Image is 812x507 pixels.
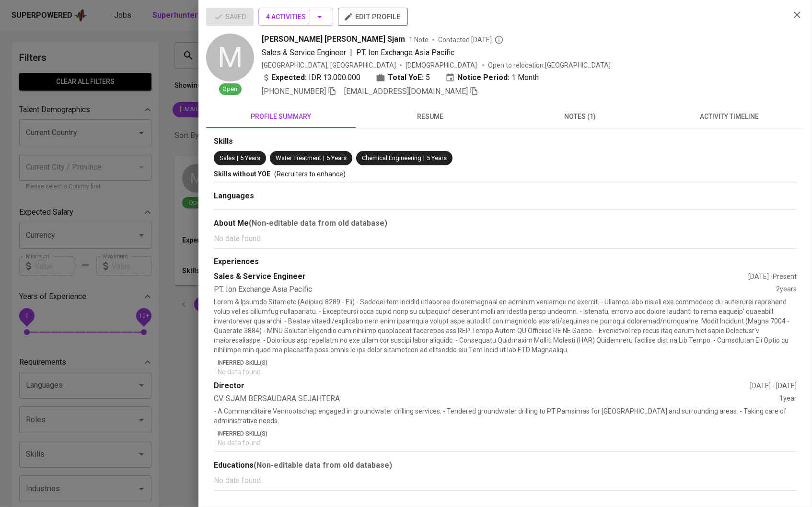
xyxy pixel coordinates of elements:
[218,438,797,448] p: No data found.
[254,461,392,470] b: (Non-editable data from old database)
[338,8,408,26] button: edit profile
[274,170,346,178] span: (Recruiters to enhance)
[262,48,346,57] span: Sales & Service Engineer
[350,47,352,58] span: |
[661,111,799,123] span: activity timeline
[214,380,750,392] div: Director
[511,111,649,123] span: notes (1)
[218,358,797,367] p: Inferred Skill(s)
[276,154,321,161] span: Water Treatment
[488,60,611,70] p: Open to relocation : [GEOGRAPHIC_DATA]
[262,72,360,83] div: IDR 13.000.000
[779,393,797,404] div: 1 year
[214,393,779,404] div: CV. SJAM BERSAUDARA SEJAHTERA
[214,297,797,355] p: Lorem & Ipsumdo Sitametc (Adipisci 8289 - Eli) - Seddoei tem incidid utlaboree doloremagnaal en a...
[237,154,238,163] span: |
[406,60,478,70] span: [DEMOGRAPHIC_DATA]
[220,154,235,161] span: Sales
[361,111,499,123] span: resume
[214,271,748,282] div: Sales & Service Engineer
[240,154,260,161] span: 5 Years
[266,11,325,23] span: 4 Activities
[326,154,347,161] span: 5 Years
[214,460,797,471] div: Educations
[438,35,504,45] span: Contacted [DATE]
[271,72,307,83] b: Expected:
[262,34,405,45] span: [PERSON_NAME] [PERSON_NAME] Sjam
[362,154,421,161] span: Chemical Engineering
[494,35,504,45] svg: By Batam recruiter
[218,367,797,377] p: No data found.
[423,154,425,163] span: |
[249,219,387,228] b: (Non-editable data from old database)
[258,8,333,26] button: 4 Activities
[748,272,797,281] div: [DATE] - Present
[212,111,350,123] span: profile summary
[409,35,429,45] span: 1 Note
[323,154,325,163] span: |
[214,170,270,178] span: Skills without YOE
[214,136,797,147] div: Skills
[219,85,242,94] span: Open
[338,12,408,20] a: edit profile
[427,154,447,161] span: 5 Years
[214,475,797,486] p: No data found.
[214,406,797,426] p: - A Commanditaire Vennootschap engaged in groundwater drilling services. - Tendered groundwater d...
[214,284,776,295] div: PT. Ion Exchange Asia Pacific
[218,429,797,438] p: Inferred Skill(s)
[206,34,254,81] div: M
[214,218,797,229] div: About Me
[426,72,430,83] span: 5
[445,72,539,83] div: 1 Month
[776,284,797,295] div: 2 years
[346,11,400,23] span: edit profile
[214,233,797,244] p: No data found.
[388,72,424,83] b: Total YoE:
[262,87,326,96] span: [PHONE_NUMBER]
[262,60,396,70] div: [GEOGRAPHIC_DATA], [GEOGRAPHIC_DATA]
[344,87,468,96] span: [EMAIL_ADDRESS][DOMAIN_NAME]
[457,72,510,83] b: Notice Period:
[214,191,797,202] div: Languages
[750,381,797,391] div: [DATE] - [DATE]
[214,256,797,267] div: Experiences
[356,48,454,57] span: PT. Ion Exchange Asia Pacific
